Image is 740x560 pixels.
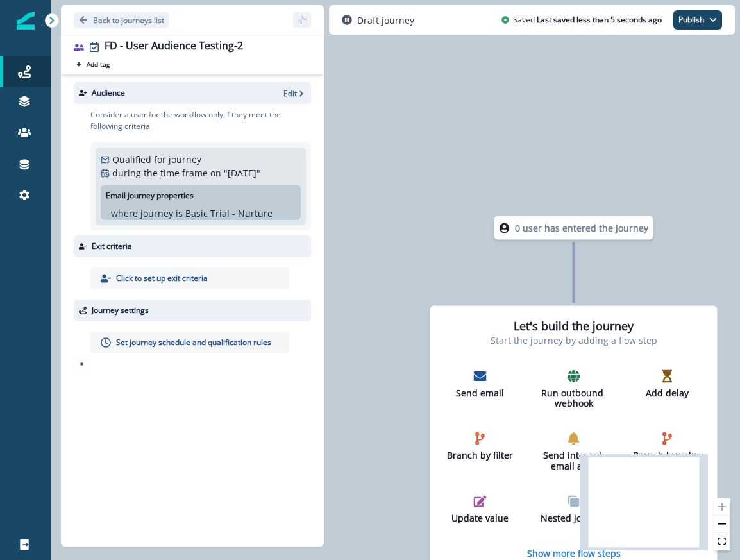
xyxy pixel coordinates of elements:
[673,10,722,30] button: Publish
[514,319,634,334] h2: Let's build the journey
[491,333,657,346] p: Start the journey by adding a flow step
[515,221,648,235] p: 0 user has entered the journey
[106,190,194,201] p: Email journey properties
[283,88,297,99] p: Edit
[534,489,614,529] button: Nested journey
[90,109,311,132] p: Consider a user for the workflow only if they meet the following criteria
[112,166,208,180] p: during the time frame
[632,450,703,461] p: Branch by value
[105,40,243,54] div: FD - User Audience Testing-2
[539,387,609,409] p: Run outbound webhook
[714,533,730,550] button: fit view
[111,207,173,220] p: where journey
[627,364,708,403] button: Add delay
[92,305,149,316] p: Journey settings
[210,166,221,180] p: on
[451,216,697,240] div: 0 user has entered the journey
[92,87,125,99] p: Audience
[224,166,260,180] p: " [DATE] "
[714,516,730,533] button: zoom out
[534,427,614,477] button: Send internal email alert
[527,547,621,559] button: Show more flow steps
[537,14,662,26] p: Last saved less than 5 seconds ago
[293,12,311,28] button: sidebar collapse toggle
[185,207,273,220] p: Basic Trial - Nurture
[440,364,521,403] button: Send email
[445,387,516,398] p: Send email
[74,12,169,28] button: Go back
[534,364,614,414] button: Run outbound webhook
[87,60,110,68] p: Add tag
[539,513,609,523] p: Nested journey
[445,513,516,523] p: Update value
[445,450,516,461] p: Branch by filter
[357,13,414,27] p: Draft journey
[440,489,521,529] button: Update value
[17,12,35,30] img: Inflection
[92,241,132,252] p: Exit criteria
[539,450,609,472] p: Send internal email alert
[116,273,208,284] p: Click to set up exit criteria
[93,15,164,26] p: Back to journeys list
[513,14,535,26] p: Saved
[632,387,703,398] p: Add delay
[112,153,201,166] p: Qualified for journey
[440,427,521,466] button: Branch by filter
[283,88,306,99] button: Edit
[176,207,183,220] p: is
[627,427,708,466] button: Branch by value
[74,59,112,69] button: Add tag
[116,337,271,348] p: Set journey schedule and qualification rules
